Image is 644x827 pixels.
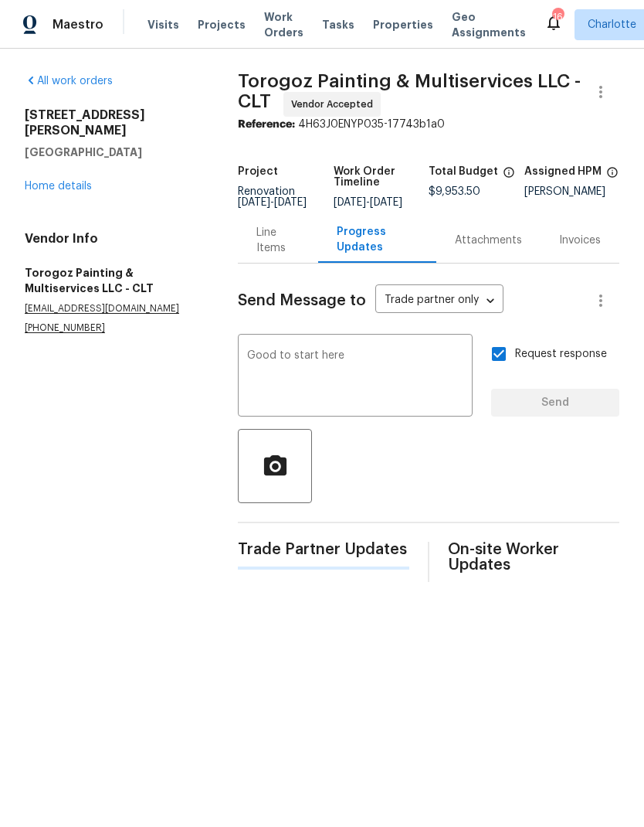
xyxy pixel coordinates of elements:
[606,166,619,186] span: The hpm assigned to this work order.
[238,197,307,208] span: -
[524,166,602,177] h5: Assigned HPM
[25,107,201,138] h2: [STREET_ADDRESS][PERSON_NAME]
[291,97,379,112] span: Vendor Accepted
[147,17,179,32] span: Visits
[588,17,636,32] span: Charlotte
[429,186,480,197] span: $9,953.50
[264,9,303,40] span: Work Orders
[25,145,201,160] h5: [GEOGRAPHIC_DATA]
[25,265,201,296] h5: Torogoz Painting & Multiservices LLC - CLT
[373,17,433,32] span: Properties
[370,197,402,208] span: [DATE]
[198,17,246,32] span: Projects
[238,293,366,308] span: Send Message to
[448,542,619,573] span: On-site Worker Updates
[25,181,92,192] a: Home details
[337,224,418,255] div: Progress Updates
[238,72,581,111] span: Torogoz Painting & Multiservices LLC - CLT
[334,166,429,188] h5: Work Order Timeline
[238,166,278,177] h5: Project
[238,119,295,130] b: Reference:
[429,166,498,177] h5: Total Budget
[455,233,522,248] div: Attachments
[25,231,201,247] h4: Vendor Info
[375,288,503,314] div: Trade partner only
[552,9,563,25] div: 16
[515,346,607,362] span: Request response
[25,76,113,87] a: All work orders
[238,542,409,557] span: Trade Partner Updates
[452,9,526,40] span: Geo Assignments
[238,117,619,132] div: 4H63J0ENYP035-17743b1a0
[503,166,515,186] span: The total cost of line items that have been proposed by Opendoor. This sum includes line items th...
[53,17,103,32] span: Maestro
[322,19,354,30] span: Tasks
[334,197,402,208] span: -
[238,186,307,208] span: Renovation
[524,186,619,197] div: [PERSON_NAME]
[274,197,307,208] span: [DATE]
[256,225,300,256] div: Line Items
[559,233,601,248] div: Invoices
[247,350,463,404] textarea: Good to start here
[334,197,366,208] span: [DATE]
[238,197,270,208] span: [DATE]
